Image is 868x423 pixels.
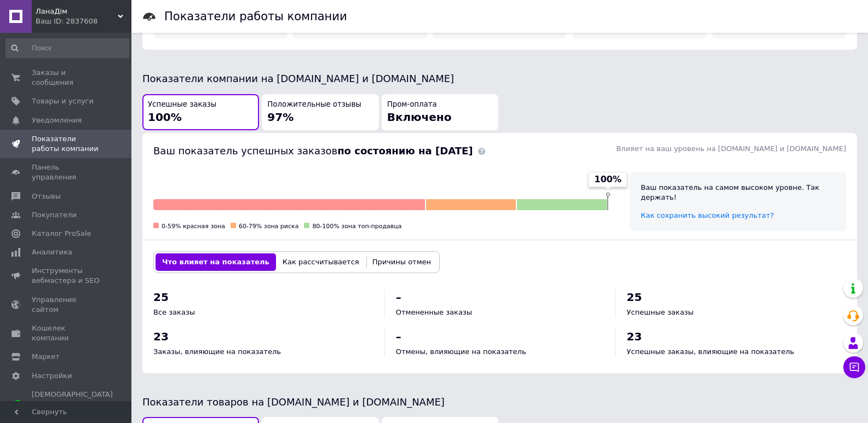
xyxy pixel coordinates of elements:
button: Пром-оплатаВключено [382,94,498,131]
span: Настройки [32,371,72,381]
span: Показатели компании на [DOMAIN_NAME] и [DOMAIN_NAME] [142,73,454,84]
span: Кошелек компании [32,323,101,343]
button: Что влияет на показатель [156,253,276,271]
span: Влияет на ваш уровень на [DOMAIN_NAME] и [DOMAIN_NAME] [616,144,846,153]
span: 80-100% зона топ-продавца [312,223,401,230]
span: ЛанаДім [36,7,118,16]
div: Ваш показатель на самом высоком уровне. Так держать! [641,183,835,202]
span: Маркет [32,352,60,362]
span: Покупатели [32,210,77,220]
span: – [396,291,401,304]
h1: Показатели работы компании [164,10,347,23]
span: 25 [153,291,169,304]
span: Успешные заказы, влияющие на показатель [626,347,794,356]
a: Как сохранить высокий результат? [641,211,774,219]
span: Отмены, влияющие на показатель [396,347,526,356]
span: Отзывы [32,192,61,201]
span: Положительные отзывы [267,100,361,110]
span: Показатели работы компании [32,134,101,154]
input: Поиск [5,38,129,58]
button: Успешные заказы100% [142,94,259,131]
span: 0-59% красная зона [162,223,225,230]
span: 100% [148,111,182,124]
span: 60-79% зона риска [239,223,298,230]
span: Ваш показатель успешных заказов [153,145,473,157]
button: Причины отмен [366,253,438,271]
span: 100% [594,173,621,186]
span: 23 [153,330,169,343]
span: Панель управления [32,163,101,182]
span: Заказы и сообщения [32,68,101,88]
b: по состоянию на [DATE] [337,145,473,157]
span: Отмененные заказы [396,308,472,316]
span: Инструменты вебмастера и SEO [32,266,101,286]
span: Каталог ProSale [32,229,91,239]
span: 25 [626,291,642,304]
span: Товары и услуги [32,96,94,106]
span: Уведомления [32,115,82,125]
span: Все заказы [153,308,195,316]
span: Управление сайтом [32,295,101,315]
span: 23 [626,330,642,343]
span: Включено [387,111,452,124]
span: Успешные заказы [148,100,216,110]
div: Ваш ID: 2837608 [36,16,131,26]
span: – [396,330,401,343]
span: Заказы, влияющие на показатель [153,347,281,356]
span: Аналитика [32,247,72,257]
button: Положительные отзывы97% [262,94,378,131]
span: Пром-оплата [387,100,437,110]
button: Как рассчитывается [276,253,366,271]
span: 97% [267,111,294,124]
span: Успешные заказы [626,308,693,316]
span: [DEMOGRAPHIC_DATA] и счета [32,390,113,420]
span: Показатели товаров на [DOMAIN_NAME] и [DOMAIN_NAME] [142,396,445,408]
button: Чат с покупателем [843,356,865,378]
